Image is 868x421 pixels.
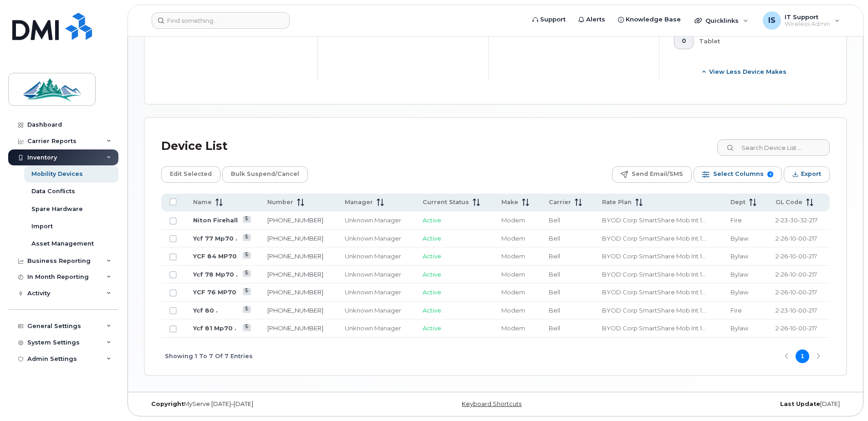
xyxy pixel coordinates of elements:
[784,166,830,183] button: Export
[501,216,525,224] span: Modem
[699,33,816,49] div: Tablet
[423,288,441,296] span: Active
[549,198,571,206] span: Carrier
[345,198,373,206] span: Manager
[144,400,378,408] div: MyServe [DATE]–[DATE]
[501,324,525,332] span: Modem
[243,216,251,223] a: View Last Bill
[165,349,253,363] span: Showing 1 To 7 Of 7 Entries
[345,288,406,297] div: Unknown Manager
[267,324,323,332] a: [PHONE_NUMBER]
[626,15,681,24] span: Knowledge Base
[602,324,706,332] span: BYOD Corp SmartShare Mob Int 10
[785,13,830,21] span: IT Support
[688,11,755,30] div: Quicklinks
[193,288,236,296] a: YCF 76 MP70
[152,12,290,29] input: Find something...
[776,216,817,224] span: 2-23-30-32-217
[193,307,218,314] a: Ycf 80 .
[243,288,251,295] a: View Last Bill
[713,167,764,181] span: Select Columns
[717,139,830,156] input: Search Device List ...
[613,400,847,408] div: [DATE]
[602,216,706,224] span: BYOD Corp SmartShare Mob Int 10
[243,306,251,313] a: View Last Bill
[267,216,323,224] a: [PHONE_NUMBER]
[776,324,817,332] span: 2-26-10-00-217
[345,252,406,261] div: Unknown Manager
[526,10,572,29] a: Support
[267,235,323,242] a: [PHONE_NUMBER]
[501,307,525,314] span: Modem
[549,288,560,296] span: Bell
[549,216,560,224] span: Bell
[776,271,817,278] span: 2-26-10-00-217
[193,198,212,206] span: Name
[193,235,237,242] a: Ycf 77 Mp70 .
[345,216,406,225] div: Unknown Manager
[730,324,748,332] span: Bylaw
[730,288,748,296] span: Bylaw
[674,33,694,49] button: 0
[423,235,441,242] span: Active
[193,271,238,278] a: Ycf 78 Mp70 .
[776,307,817,314] span: 2-23-10-00-217
[776,198,802,206] span: GL Code
[161,134,228,158] div: Device List
[193,216,238,224] a: Niton Firehall
[549,324,560,332] span: Bell
[243,234,251,241] a: View Last Bill
[231,167,299,181] span: Bulk Suspend/Cancel
[785,21,830,28] span: Wireless Admin
[602,307,706,314] span: BYOD Corp SmartShare Mob Int 10
[549,235,560,242] span: Bell
[730,216,742,224] span: Fire
[193,252,237,260] a: YCF 84 MP70
[345,270,406,279] div: Unknown Manager
[501,252,525,260] span: Modem
[730,252,748,260] span: Bylaw
[632,167,683,181] span: Send Email/SMS
[705,17,739,24] span: Quicklinks
[767,171,773,177] span: 9
[501,288,525,296] span: Modem
[267,198,293,206] span: Number
[730,235,748,242] span: Bylaw
[586,15,605,24] span: Alerts
[694,166,782,183] button: Select Columns 9
[345,234,406,243] div: Unknown Manager
[423,252,441,260] span: Active
[756,11,846,30] div: IT Support
[549,307,560,314] span: Bell
[776,288,817,296] span: 2-26-10-00-217
[730,198,745,206] span: Dept
[709,67,786,76] span: View Less Device Makes
[572,10,612,29] a: Alerts
[540,15,566,24] span: Support
[462,400,521,407] a: Keyboard Shortcuts
[602,271,706,278] span: BYOD Corp SmartShare Mob Int 10
[730,307,742,314] span: Fire
[796,349,809,363] button: Page 1
[267,307,323,314] a: [PHONE_NUMBER]
[674,64,815,80] button: View Less Device Makes
[267,271,323,278] a: [PHONE_NUMBER]
[161,166,220,183] button: Edit Selected
[602,252,706,260] span: BYOD Corp SmartShare Mob Int 10
[193,324,236,332] a: Ycf 81 Mp70 .
[780,400,820,407] strong: Last Update
[267,288,323,296] a: [PHONE_NUMBER]
[549,271,560,278] span: Bell
[501,235,525,242] span: Modem
[730,271,748,278] span: Bylaw
[267,252,323,260] a: [PHONE_NUMBER]
[243,252,251,259] a: View Last Bill
[776,235,817,242] span: 2-26-10-00-217
[612,166,692,183] button: Send Email/SMS
[776,252,817,260] span: 2-26-10-00-217
[501,271,525,278] span: Modem
[768,15,776,26] span: IS
[602,198,632,206] span: Rate Plan
[345,324,406,333] div: Unknown Manager
[602,235,706,242] span: BYOD Corp SmartShare Mob Int 10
